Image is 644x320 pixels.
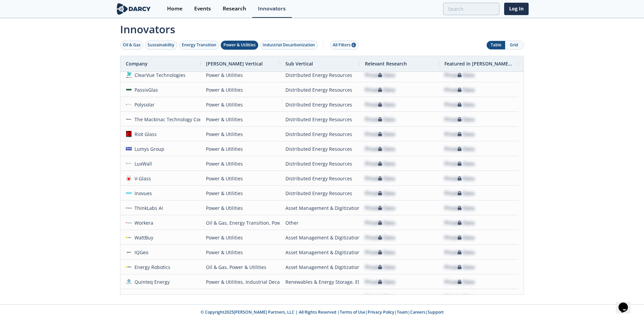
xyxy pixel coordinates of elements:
button: Table [487,41,505,49]
div: PassivGlas [132,83,158,97]
div: Power & Utilities [206,112,275,127]
div: Private Data [365,230,395,245]
div: Distributed Energy Resources [285,112,354,127]
div: Other [285,216,354,230]
div: Power & Utilities [206,68,275,82]
img: 6402eb8a-f96f-4cc1-ae5c-a5febd0af36a [126,293,132,300]
img: cea6cb8d-c661-4e82-962b-34554ec2b6c9 [126,205,132,211]
div: Distributed Energy Resources [285,68,354,82]
div: Private Data [365,275,395,289]
div: Private Data [365,186,395,200]
div: Power & Utilities [206,230,275,245]
img: 50f96086-9c23-4de8-b578-7096c8d9f8ae [126,131,132,137]
a: Careers [410,309,425,315]
input: Advanced Search [443,3,499,15]
span: Relevant Research [365,60,407,67]
button: Grid [505,41,524,49]
div: Private Data [365,245,395,260]
div: Private Data [444,275,475,289]
div: Power & Utilities [206,245,275,260]
div: Workera [132,216,154,230]
div: Asset Management & Digitization [285,230,354,245]
iframe: chat widget [616,293,637,313]
div: Distributed Energy Resources [285,127,354,141]
img: d7de9a7f-56bb-4078-a681-4fbb194b1cab [126,264,132,270]
div: Private Data [444,260,475,274]
span: Featured In [PERSON_NAME] Live [444,60,513,67]
img: 1618405558213-Inovues.JPG [126,190,132,196]
button: Sustainability [145,41,177,50]
a: Terms of Use [340,309,365,315]
div: Distributed Energy Resources [285,171,354,186]
div: All Filters [333,42,356,48]
div: Power & Utilities [206,156,275,171]
div: Private Data [444,230,475,245]
div: Private Data [444,97,475,112]
div: ClearVue Technologies [132,68,186,82]
div: The Mackinac Technology Company [132,112,215,127]
div: Sustainability [148,42,174,48]
div: Power & Utilities [206,142,275,156]
div: Power & Utilities [206,186,275,200]
div: Private Data [444,112,475,127]
a: Log In [504,3,529,15]
div: IQGeo [132,245,149,260]
img: 1677783725702-1611612872172.jpg [126,175,132,181]
div: Private Data [365,156,395,171]
button: Industrial Decarbonization [260,41,318,50]
div: Renewables & Energy Storage, Electrification & Efficiency [285,275,354,289]
img: 1651497031345-wattbuy-og.png [126,234,132,240]
span: [PERSON_NAME] Vertical [206,60,263,67]
div: Power & Utilities [206,201,275,215]
div: Asset Management & Digitization [285,245,354,260]
div: Private Data [365,216,395,230]
img: e724f1b6-1045-40a6-aff2-d81fb38d5907 [126,146,132,152]
div: Power & Utilities [223,42,256,48]
div: Oil & Gas, Energy Transition, Power & Utilities [206,216,275,230]
div: Private Data [365,142,395,156]
div: Research [223,6,246,11]
p: © Copyright 2025 [PERSON_NAME] Partners, LLC | All Rights Reserved | | | | | [74,309,570,315]
div: Private Data [365,289,395,304]
div: Asset Management & Digitization [285,201,354,215]
div: Private Data [365,83,395,97]
span: Innovators [115,19,529,37]
div: Private Data [365,201,395,215]
div: Industrial Decarbonization [263,42,315,48]
div: Distributed Energy Resources [285,97,354,112]
div: LuxWall [132,156,152,171]
div: Private Data [444,171,475,186]
div: Private Data [444,245,475,260]
div: Asset Management & Digitization [285,260,354,274]
div: Private Data [444,201,475,215]
div: Quinteq Energy [132,275,170,289]
div: Sense [132,289,148,304]
div: Private Data [444,127,475,141]
img: a6a7813e-09ba-43d3-9dde-1ade15d6a3a4 [126,220,132,226]
a: Privacy Policy [368,309,394,315]
div: Power & Utilities [206,171,275,186]
div: Distributed Energy Resources [285,289,354,304]
span: Company [126,60,148,67]
div: Energy Robotics [132,260,171,274]
span: Sub Vertical [285,60,313,67]
img: 1658941332340-2092889_original%5B1%5D.jpg [126,279,132,285]
div: Polysolar [132,97,155,112]
div: Inovues [132,186,152,200]
div: Events [194,6,211,11]
div: Lumys Group [132,142,165,156]
div: Oil & Gas, Power & Utilities [206,260,275,274]
div: Private Data [444,289,475,304]
div: Distributed Energy Resources [285,83,354,97]
div: Energy Transition [182,42,216,48]
div: Innovators [258,6,286,11]
div: Private Data [444,83,475,97]
button: All Filters 6 [330,41,359,50]
img: logo-wide.svg [115,3,152,15]
div: ThinkLabs AI [132,201,163,215]
div: V-Glass [132,171,151,186]
span: 6 [352,43,356,47]
div: Riot Glass [132,127,157,141]
div: Power & Utilities, Industrial Decarbonization [206,275,275,289]
a: Team [397,309,408,315]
